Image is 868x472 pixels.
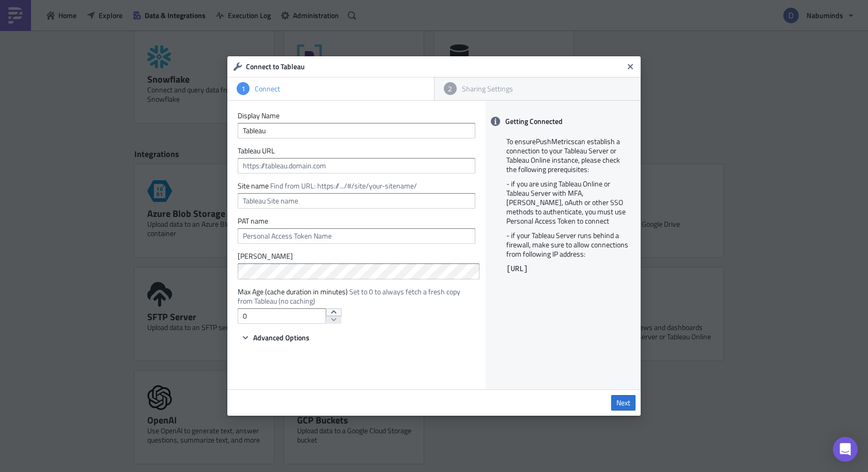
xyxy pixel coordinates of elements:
[506,265,528,273] code: [URL]
[444,82,457,95] div: 2
[238,181,475,191] label: Site name
[238,123,475,138] input: Give it a name
[238,251,475,261] label: [PERSON_NAME]
[238,228,475,244] input: Personal Access Token Name
[326,316,342,324] button: decrement
[238,286,460,306] span: Set to 0 to always fetch a fresh copy from Tableau (no caching)
[486,111,641,132] div: Getting Connected
[506,231,630,259] p: - if your Tableau Server runs behind a firewall, make sure to allow connections from following IP...
[238,146,475,155] label: Tableau URL
[238,287,475,306] label: Max Age (cache duration in minutes)
[504,284,633,377] iframe: How To Connect Tableau with PushMetrics
[250,84,425,93] div: Connect
[833,437,858,462] div: Open Intercom Messenger
[611,395,636,411] a: Next
[238,216,475,226] label: PAT name
[457,84,632,93] div: Sharing Settings
[506,137,630,174] p: To ensure PushMetrics can establish a connection to your Tableau Server or Tableau Online instanc...
[270,180,417,191] span: Find from URL: https://.../#/site/your-sitename/
[253,332,309,343] span: Advanced Options
[238,193,475,209] input: Tableau Site name
[506,179,630,226] p: - if you are using Tableau Online or Tableau Server with MFA, [PERSON_NAME], oAuth or other SSO m...
[238,308,326,324] input: Enter a number...
[246,62,623,71] h6: Connect to Tableau
[623,59,638,74] button: Close
[616,398,630,407] span: Next
[237,82,250,95] div: 1
[326,308,342,317] button: increment
[238,111,475,120] label: Display Name
[238,158,475,174] input: https://tableau.domain.com
[238,332,313,344] button: Advanced Options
